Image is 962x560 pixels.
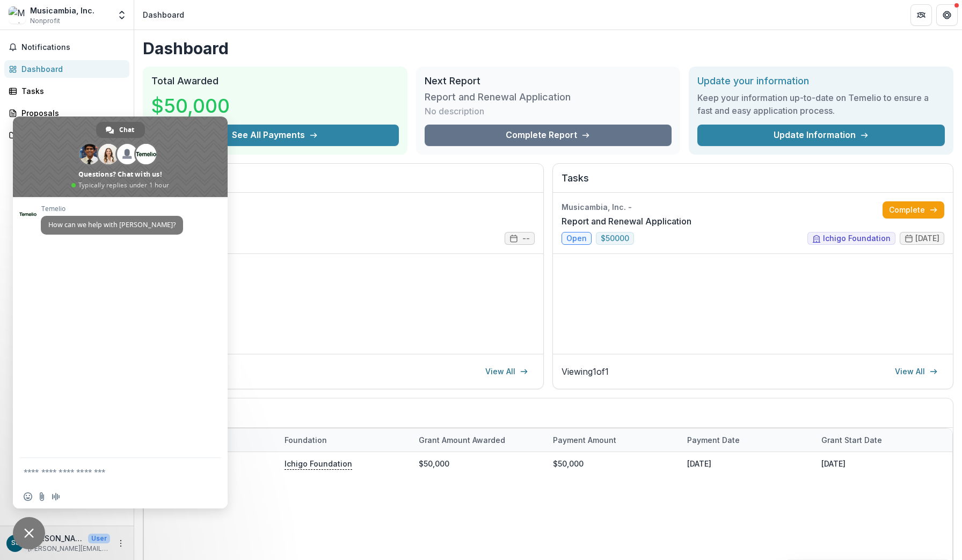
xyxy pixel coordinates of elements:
[815,428,949,452] div: Grant start date
[30,16,60,26] span: Nonprofit
[4,60,129,78] a: Dashboard
[24,492,32,501] span: Insert an emoji
[546,428,681,452] div: Payment Amount
[114,537,127,550] button: More
[143,9,184,20] div: Dashboard
[278,428,412,452] div: Foundation
[151,125,399,146] button: See All Payments
[48,220,176,229] span: How can we help with [PERSON_NAME]?
[412,452,546,475] div: $50,000
[883,201,944,219] a: Complete
[143,39,953,58] h1: Dashboard
[152,172,535,193] h2: Proposals
[13,517,45,549] a: Close chat
[30,5,94,16] div: Musicambia, Inc.
[96,122,145,138] a: Chat
[38,492,46,501] span: Send a file
[425,125,672,146] a: Complete Report
[936,4,958,26] button: Get Help
[562,215,691,228] a: Report and Renewal Application
[21,43,125,52] span: Notifications
[910,4,932,26] button: Partners
[4,126,129,144] a: Documents
[139,7,188,23] nav: breadcrumb
[681,428,815,452] div: Payment date
[815,434,888,446] div: Grant start date
[412,434,512,446] div: Grant amount awarded
[28,544,110,554] p: [PERSON_NAME][EMAIL_ADDRESS][DOMAIN_NAME]
[681,452,815,475] div: [DATE]
[151,91,232,120] h3: $50,000
[546,452,681,475] div: $50,000
[285,457,352,469] p: Ichigo Foundation
[562,365,609,378] p: Viewing 1 of 1
[479,363,535,380] a: View All
[11,540,19,547] div: Shawn Jaeger
[697,125,945,146] a: Update Information
[697,75,945,87] h2: Update your information
[41,205,183,213] span: Temelio
[151,75,399,87] h2: Total Awarded
[562,172,944,193] h2: Tasks
[114,4,129,26] button: Open entity switcher
[4,104,129,122] a: Proposals
[815,452,949,475] div: [DATE]
[4,39,129,56] button: Notifications
[88,534,110,543] p: User
[52,492,60,501] span: Audio message
[546,434,623,446] div: Payment Amount
[278,434,333,446] div: Foundation
[697,91,945,117] h3: Keep your information up-to-date on Temelio to ensure a fast and easy application process.
[9,6,26,24] img: Musicambia, Inc.
[425,105,484,118] p: No description
[412,428,546,452] div: Grant amount awarded
[24,458,195,485] textarea: Compose your message...
[119,122,134,138] span: Chat
[21,85,121,97] div: Tasks
[28,533,84,544] p: [PERSON_NAME]
[425,91,571,103] h3: Report and Renewal Application
[4,82,129,100] a: Tasks
[21,63,121,75] div: Dashboard
[21,107,121,119] div: Proposals
[681,434,746,446] div: Payment date
[152,407,944,427] h2: Grant Payments
[425,75,672,87] h2: Next Report
[888,363,944,380] a: View All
